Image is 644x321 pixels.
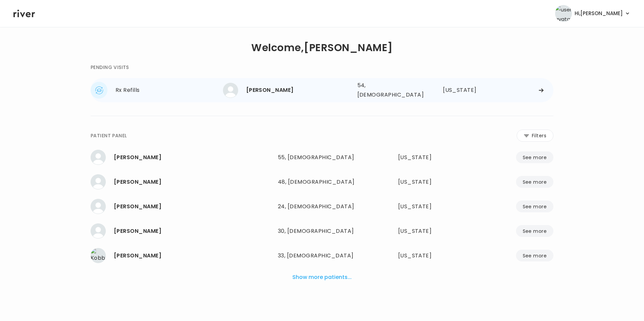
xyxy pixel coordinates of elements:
div: 30, [DEMOGRAPHIC_DATA] [278,226,366,236]
div: 48, [DEMOGRAPHIC_DATA] [278,177,366,187]
button: See more [516,250,553,261]
div: Pennsylvania [398,153,460,162]
div: 55, [DEMOGRAPHIC_DATA] [278,153,366,162]
div: 33, [DEMOGRAPHIC_DATA] [278,251,366,260]
div: Monica Pita Mendoza [114,153,272,162]
div: Kobby Amoah [114,251,272,260]
div: PATIENT PANEL [91,132,127,140]
div: California [398,226,460,236]
button: See more [516,176,553,188]
button: user avatarHi,[PERSON_NAME] [555,5,631,22]
button: See more [516,151,553,163]
div: Scott Thumann [246,85,352,95]
div: Virginia [398,202,460,211]
img: Jose Bonilla [91,223,106,239]
div: Jose Bonilla [114,226,272,236]
div: 54, [DEMOGRAPHIC_DATA] [357,81,419,100]
img: Monica Pita Mendoza [91,150,106,165]
div: Santiago Fernandez [114,202,272,211]
img: Kobby Amoah [91,248,106,263]
button: Filters [517,130,553,142]
div: 24, [DEMOGRAPHIC_DATA] [278,202,366,211]
div: PENDING VISITS [91,63,129,71]
img: user avatar [555,5,572,22]
button: Show more patients... [290,270,354,285]
img: Santiago Fernandez [91,199,106,214]
div: Alexie Leitner [114,177,272,187]
span: Hi, [PERSON_NAME] [575,9,623,18]
div: Rx Refills [116,85,223,95]
div: Georgia [443,85,486,95]
img: Scott Thumann [223,83,238,98]
button: See more [516,201,553,212]
h1: Welcome, [PERSON_NAME] [251,43,392,52]
button: See more [516,225,553,237]
div: Minnesota [398,251,460,260]
img: Alexie Leitner [91,174,106,189]
div: Minnesota [398,177,460,187]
